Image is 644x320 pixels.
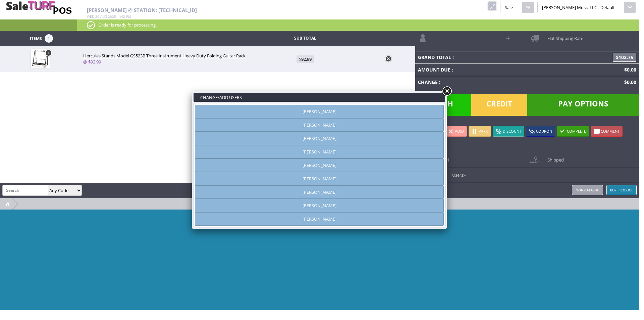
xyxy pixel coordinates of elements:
[195,132,444,145] a: [PERSON_NAME]
[195,118,444,132] a: [PERSON_NAME]
[195,172,444,185] a: [PERSON_NAME]
[195,145,444,158] a: [PERSON_NAME]
[195,212,444,226] a: [PERSON_NAME]
[195,185,444,199] a: [PERSON_NAME]
[194,93,445,102] h3: CHANGE/ADD USERS
[441,85,453,97] a: Close
[195,158,444,172] a: [PERSON_NAME]
[195,105,444,118] a: [PERSON_NAME]
[195,199,444,212] a: [PERSON_NAME]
